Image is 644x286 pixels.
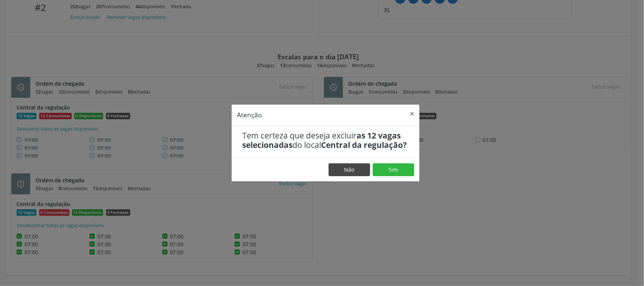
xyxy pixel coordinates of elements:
h5: Atenção [237,110,262,120]
button: Close [404,105,420,123]
button: Não [329,163,370,176]
b: as 12 vagas selecionadas [242,130,401,150]
button: Sim [373,163,414,176]
b: Central da regulação? [321,140,407,150]
h4: Tem certeza que deseja excluir do local [242,131,409,150]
